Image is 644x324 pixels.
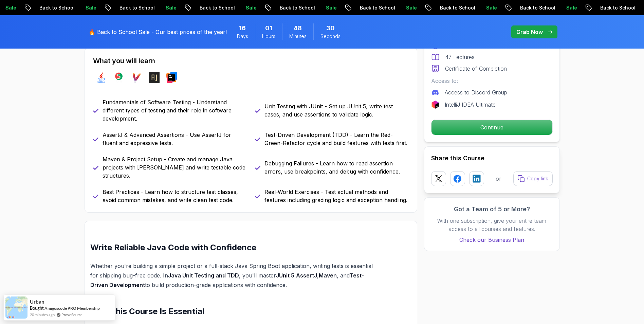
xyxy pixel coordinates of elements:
[385,4,406,11] p: Sale
[18,4,64,11] p: Back to School
[513,171,553,186] button: Copy link
[527,175,548,182] p: Copy link
[90,242,379,253] h2: Write Reliable Java Code with Confidence
[30,299,44,305] span: Urban
[545,4,567,11] p: Sale
[431,154,553,163] h2: Share this Course
[113,72,124,83] img: junit logo
[30,312,55,318] span: 20 minutes ago
[445,101,496,109] p: IntelliJ IDEA Ultimate
[98,4,144,11] p: Back to School
[264,131,409,147] p: Test-Driven Development (TDD) - Learn the Red-Green-Refactor cycle and build features with tests ...
[90,306,379,317] h2: Why This Course Is Essential
[431,217,553,233] p: With one subscription, give your entire team access to all courses and features.
[276,272,294,279] strong: JUnit 5
[89,28,227,36] p: 🔥 Back to School Sale - Our best prices of the year!
[166,72,177,83] img: intellij logo
[294,23,302,33] span: 48 Minutes
[496,175,501,183] p: or
[44,306,100,311] a: Amigoscode PRO Membership
[320,33,341,40] span: Seconds
[431,204,553,214] h3: Got a Team of 5 or More?
[326,23,335,33] span: 30 Seconds
[131,72,142,83] img: maven logo
[579,4,625,11] p: Back to School
[258,4,305,11] p: Back to School
[445,65,507,73] p: Certificate of Completion
[264,188,409,204] p: Real-World Exercises - Test actual methods and features including grading logic and exception han...
[224,4,246,11] p: Sale
[96,72,107,83] img: java logo
[431,77,553,85] p: Access to:
[319,272,337,279] strong: Maven
[30,305,44,311] span: Bought
[289,33,307,40] span: Minutes
[445,53,475,61] p: 47 Lectures
[144,4,166,11] p: Sale
[516,28,543,36] p: Grab Now
[264,102,409,119] p: Unit Testing with JUnit - Set up JUnit 5, write test cases, and use assertions to validate logic.
[431,236,553,244] a: Check our Business Plan
[90,261,379,290] p: Whether you're building a simple project or a full-stack Java Spring Boot application, writing te...
[103,98,247,123] p: Fundamentals of Software Testing - Understand different types of testing and their role in softwa...
[5,296,27,319] img: provesource social proof notification image
[178,4,224,11] p: Back to School
[237,33,248,40] span: Days
[445,88,507,96] p: Access to Discord Group
[419,4,465,11] p: Back to School
[499,4,545,11] p: Back to School
[103,155,247,180] p: Maven & Project Setup - Create and manage Java projects with [PERSON_NAME] and write testable cod...
[64,4,86,11] p: Sale
[239,23,246,33] span: 16 Days
[149,72,160,83] img: assertj logo
[296,272,317,279] strong: AssertJ
[103,131,247,147] p: AssertJ & Advanced Assertions - Use AssertJ for fluent and expressive tests.
[431,120,553,135] button: Continue
[265,23,272,33] span: 1 Hours
[93,56,409,66] h2: What you will learn
[262,33,275,40] span: Hours
[465,4,486,11] p: Sale
[338,4,385,11] p: Back to School
[305,4,326,11] p: Sale
[431,101,439,109] img: jetbrains logo
[264,159,409,176] p: Debugging Failures - Learn how to read assertion errors, use breakpoints, and debug with confidence.
[103,188,247,204] p: Best Practices - Learn how to structure test classes, avoid common mistakes, and write clean test...
[61,312,82,318] a: ProveSource
[431,120,552,135] p: Continue
[168,272,239,279] strong: Java Unit Testing and TDD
